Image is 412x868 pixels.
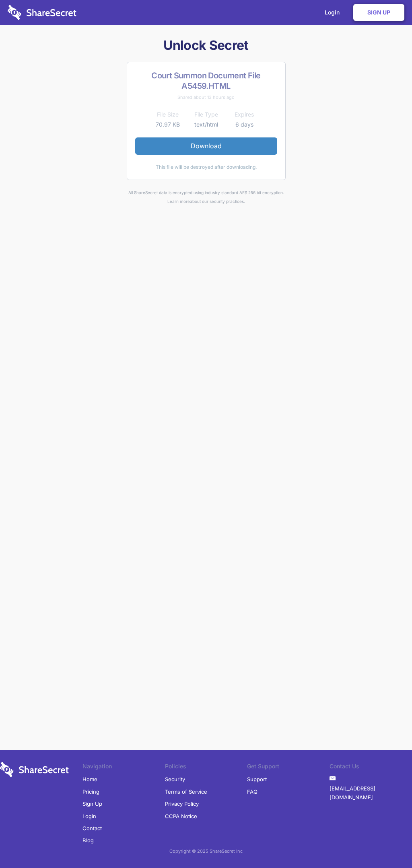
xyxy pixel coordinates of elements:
[165,798,199,810] a: Privacy Policy
[135,137,277,154] a: Download
[247,762,330,773] li: Get Support
[225,120,264,129] td: 6 days
[82,773,97,785] a: Home
[149,120,187,129] td: 70.97 KB
[165,773,185,785] a: Security
[247,786,257,798] a: FAQ
[165,810,197,822] a: CCPA Notice
[167,199,190,204] a: Learn more
[187,110,225,119] th: File Type
[8,5,76,20] img: logo-wordmark-white-trans-d4663122ce5f474addd5e946df7df03e33cb6a1c49d2221995e7729f52c070b2.svg
[353,4,404,21] a: Sign Up
[135,93,277,102] div: Shared about 13 hours ago
[330,782,412,804] a: [EMAIL_ADDRESS][DOMAIN_NAME]
[187,120,225,129] td: text/html
[82,798,102,810] a: Sign Up
[247,773,267,785] a: Support
[149,110,187,119] th: File Size
[82,834,94,846] a: Blog
[165,762,247,773] li: Policies
[225,110,264,119] th: Expires
[135,70,277,91] h2: Court Summon Document File A5459.HTML
[82,822,102,834] a: Contact
[82,810,96,822] a: Login
[82,786,99,798] a: Pricing
[82,762,165,773] li: Navigation
[135,163,277,172] div: This file will be destroyed after downloading.
[330,762,412,773] li: Contact Us
[165,786,207,798] a: Terms of Service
